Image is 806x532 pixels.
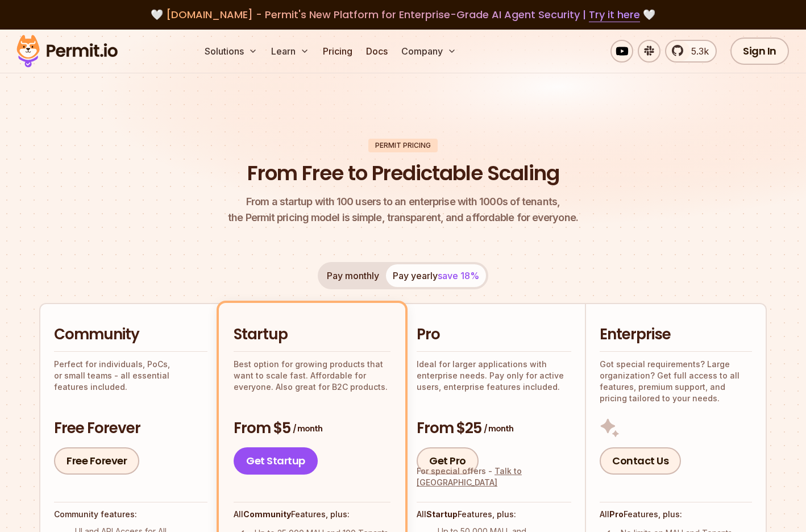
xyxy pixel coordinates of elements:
h3: From $25 [417,418,571,439]
strong: Pro [609,509,624,519]
h3: Free Forever [54,418,207,439]
h4: Community features: [54,509,207,520]
img: Permit logo [11,32,123,70]
h4: All Features, plus: [234,509,390,520]
a: Get Startup [234,447,318,475]
h3: From $5 [234,418,390,439]
h2: Community [54,325,207,345]
span: / month [293,423,322,434]
h4: All Features, plus: [600,509,752,520]
h4: All Features, plus: [417,509,571,520]
p: Got special requirements? Large organization? Get full access to all features, premium support, a... [600,359,752,404]
div: 🤍 🤍 [27,7,779,23]
span: [DOMAIN_NAME] - Permit's New Platform for Enterprise-Grade AI Agent Security | [166,7,640,22]
p: Perfect for individuals, PoCs, or small teams - all essential features included. [54,359,207,393]
div: Permit Pricing [368,139,438,152]
strong: Community [243,509,291,519]
h2: Pro [417,325,571,345]
a: Pricing [318,40,357,63]
p: Best option for growing products that want to scale fast. Affordable for everyone. Also great for... [234,359,390,393]
p: Ideal for larger applications with enterprise needs. Pay only for active users, enterprise featur... [417,359,571,393]
h1: From Free to Predictable Scaling [247,159,559,188]
a: Docs [362,40,392,63]
span: From a startup with 100 users to an enterprise with 1000s of tenants, [228,194,578,210]
a: Contact Us [600,447,681,475]
button: Learn [267,40,314,63]
a: 5.3k [665,40,717,63]
h2: Enterprise [600,325,752,345]
a: Get Pro [417,447,479,475]
p: the Permit pricing model is simple, transparent, and affordable for everyone. [228,194,578,226]
a: Try it here [589,7,640,22]
button: Solutions [200,40,262,63]
button: Company [397,40,461,63]
span: 5.3k [684,44,709,58]
div: For special offers - [417,465,571,488]
h2: Startup [234,325,390,345]
span: / month [484,423,513,434]
a: Free Forever [54,447,139,475]
button: Pay monthly [320,264,386,287]
a: Sign In [730,38,789,65]
strong: Startup [426,509,458,519]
